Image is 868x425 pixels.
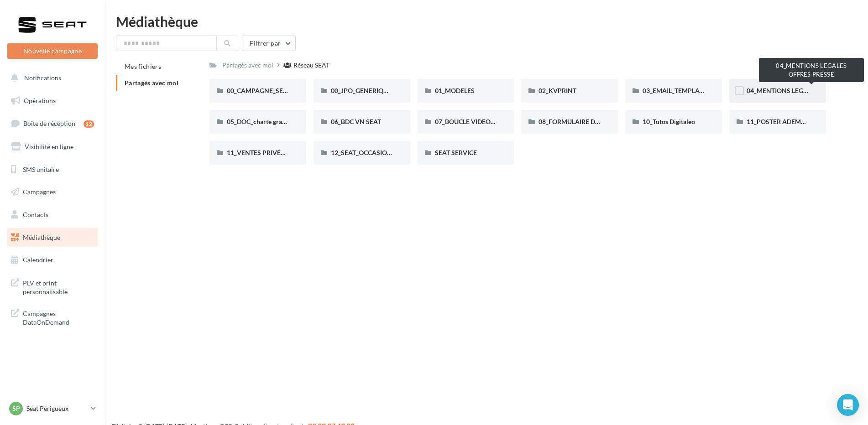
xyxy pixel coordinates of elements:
span: 02_KVPRINT [539,87,576,94]
button: Notifications [5,68,96,88]
span: Visibilité en ligne [25,143,73,150]
a: Visibilité en ligne [5,137,99,156]
a: Médiathèque [5,228,99,247]
div: Open Intercom Messenger [837,394,859,416]
span: 12_SEAT_OCCASIONS_GARANTIES [331,149,434,156]
span: 08_FORMULAIRE DE DEMANDE CRÉATIVE [539,118,663,125]
button: Filtrer par [242,36,296,51]
span: 11_VENTES PRIVÉES SEAT [227,149,304,156]
span: Partagés avec moi [125,79,178,87]
a: Contacts [5,205,99,224]
span: Campagnes DataOnDemand [23,307,94,327]
a: Calendrier [5,250,99,270]
span: Campagnes [23,188,56,196]
span: 07_BOUCLE VIDEO ECRAN SHOWROOM [435,118,555,125]
span: SP [12,404,20,413]
div: 12 [84,120,94,128]
span: Mes fichiers [125,62,161,70]
span: Calendrier [23,256,53,264]
span: Notifications [24,74,61,82]
span: Contacts [23,211,48,218]
span: Boîte de réception [23,119,75,127]
div: 04_MENTIONS LEGALES OFFRES PRESSE [759,58,864,82]
a: PLV et print personnalisable [5,273,99,300]
span: 05_DOC_charte graphique + Guidelines [227,118,338,125]
a: Campagnes DataOnDemand [5,304,99,331]
a: Boîte de réception12 [5,114,99,133]
span: 00_CAMPAGNE_SEPTEMBRE [227,87,312,94]
div: Médiathèque [116,15,857,28]
span: SMS unitaire [23,165,59,173]
a: Campagnes [5,182,99,202]
span: SEAT SERVICE [435,149,477,156]
a: Opérations [5,91,99,110]
span: 04_MENTIONS LEGALES OFFRES PRESSE [747,87,868,94]
button: Nouvelle campagne [7,43,98,59]
span: Opérations [24,97,56,104]
span: 03_EMAIL_TEMPLATE HTML SEAT [643,87,742,94]
p: Seat Périgueux [26,404,87,413]
a: SP Seat Périgueux [7,400,98,417]
div: Partagés avec moi [222,61,273,70]
span: 06_BDC VN SEAT [331,118,381,125]
span: 00_JPO_GENERIQUE IBIZA ARONA [331,87,434,94]
span: 10_Tutos Digitaleo [643,118,695,125]
span: Médiathèque [23,233,60,241]
span: 01_MODELES [435,87,475,94]
span: 11_POSTER ADEME SEAT [747,118,821,125]
span: PLV et print personnalisable [23,277,94,296]
a: SMS unitaire [5,160,99,179]
div: Réseau SEAT [293,61,329,70]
